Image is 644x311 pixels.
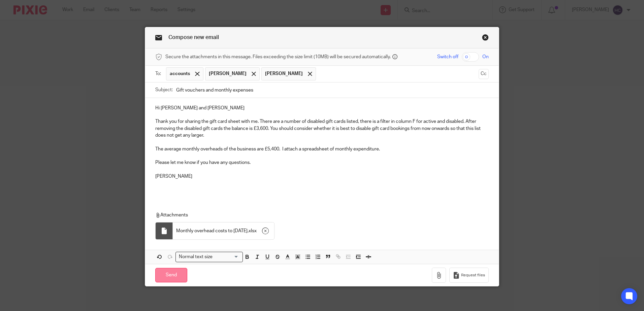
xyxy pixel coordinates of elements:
[155,118,489,139] p: Thank you for sharing the gift card sheet with me. There are a number of disabled gift cards list...
[177,253,214,261] span: Normal text size
[482,54,489,60] span: On
[437,54,458,60] span: Switch off
[155,212,479,218] p: Attachments
[170,70,190,77] span: accounts
[165,54,391,60] span: Secure the attachments in this message. Files exceeding the size limit (10MB) will be secured aut...
[249,228,257,234] span: xlsx
[155,87,173,93] label: Subject:
[155,146,489,152] p: The average monthly overheads of the business are £5,400. I attach a spreadsheet of monthly expen...
[215,253,239,261] input: Search for option
[175,252,243,262] div: Search for option
[155,173,489,180] p: [PERSON_NAME]
[155,159,489,166] p: Please let me know if you have any questions.
[482,34,489,43] a: Close this dialog window
[168,35,219,40] span: Compose new email
[449,268,488,283] button: Request files
[173,222,274,239] div: .
[461,273,485,278] span: Request files
[265,70,303,77] span: [PERSON_NAME]
[155,70,163,77] label: To:
[155,268,187,282] input: Send
[479,69,489,79] button: Cc
[176,228,248,234] span: Monthly overhead costs to [DATE]
[209,70,247,77] span: [PERSON_NAME]
[155,105,489,111] p: Hi [PERSON_NAME] and [PERSON_NAME]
